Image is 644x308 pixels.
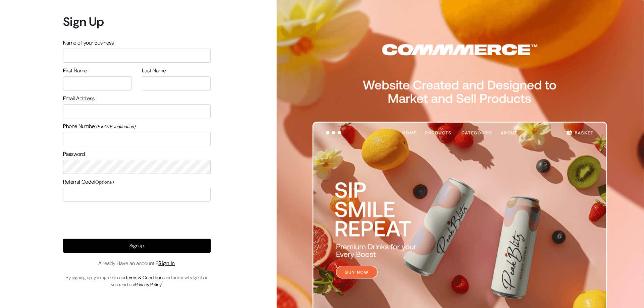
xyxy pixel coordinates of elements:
[63,39,114,47] label: Name of your Business
[63,95,95,103] label: Email Address
[86,206,188,232] iframe: reCAPTCHA
[135,282,162,288] a: Privacy Policy
[94,179,114,185] span: (Optional)
[142,67,166,75] label: Last Name
[158,260,175,267] a: Sign In
[125,274,164,281] a: Terms & Conditions
[63,274,211,288] p: By signing up, you agree to our and acknowledge that you read our .
[63,150,85,158] label: Password
[63,239,211,253] button: Signup
[98,259,175,267] span: Already Have an account ?
[63,67,87,75] label: First Name
[63,14,211,29] h1: Sign Up
[63,178,114,186] label: Referral Code
[63,122,136,130] label: Phone Number
[96,124,136,129] i: (For OTP verification)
